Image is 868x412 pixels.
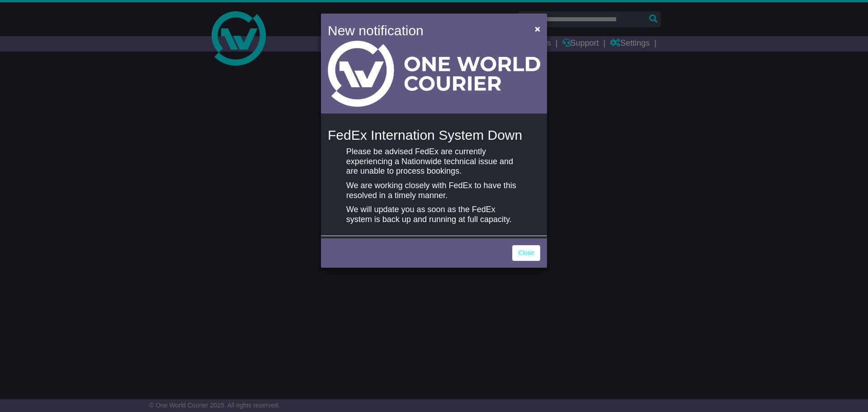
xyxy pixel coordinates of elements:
[328,41,540,107] img: Light
[346,147,522,176] p: Please be advised FedEx are currently experiencing a Nationwide technical issue and are unable to...
[328,20,522,41] h4: New notification
[512,245,540,261] a: Close
[328,128,540,142] h4: FedEx Internation System Down
[346,181,522,200] p: We are working closely with FedEx to have this resolved in a timely manner.
[530,19,545,38] button: Close
[535,24,540,34] span: ×
[346,205,522,224] p: We will update you as soon as the FedEx system is back up and running at full capacity.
